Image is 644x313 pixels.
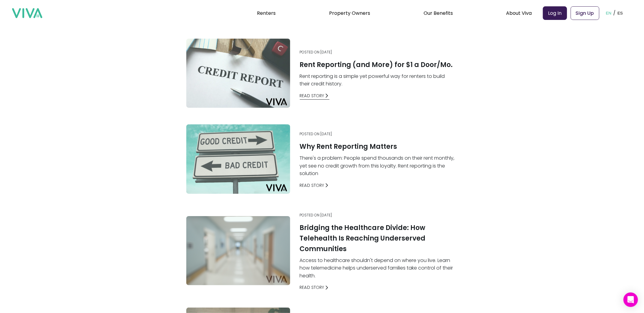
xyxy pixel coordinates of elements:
[186,216,290,285] img: Bridging the Healthcare Divide: How Telehealth Is Reaching Underserved Communities
[300,213,332,218] p: Posted on [DATE]
[324,183,329,188] img: arrow
[506,5,532,21] div: About Viva
[300,132,332,136] p: Posted on [DATE]
[300,141,397,152] h1: Why Rent Reporting Matters
[424,5,453,21] div: Our Benefits
[300,140,397,154] a: Why Rent Reporting Matters
[543,6,567,20] a: Log In
[12,8,42,18] img: viva
[186,124,290,193] img: Why Rent Reporting Matters
[300,59,453,70] h1: Rent Reporting (and More) for $1 a Door/Mo.
[571,6,599,20] a: Sign Up
[300,93,330,99] a: Read Story
[300,221,456,257] a: Bridging the Healthcare Divide: How Telehealth Is Reaching Underserved Communities
[300,182,330,189] a: Read Story
[300,58,453,72] a: Rent Reporting (and More) for $1 a Door/Mo.
[300,284,330,291] a: Read Story
[329,10,370,17] a: Property Owners
[300,257,456,280] p: Access to healthcare shouldn't depend on where you live. Learn how telemedicine helps underserved...
[613,8,616,18] p: /
[257,10,276,17] a: Renters
[300,50,332,55] p: Posted on [DATE]
[186,39,290,108] img: Rent Reporting (and More) for $1 a Door/Mo.
[300,222,456,254] h1: Bridging the Healthcare Divide: How Telehealth Is Reaching Underserved Communities
[604,4,614,22] button: EN
[623,292,638,307] div: Open Intercom Messenger
[300,72,456,88] p: Rent reporting is a simple yet powerful way for renters to build their credit history.
[324,93,329,98] img: arrow
[616,4,625,22] button: ES
[324,285,329,290] img: arrow
[300,154,456,177] p: There's a problem: People spend thousands on their rent monthly, yet see no credit growth from th...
